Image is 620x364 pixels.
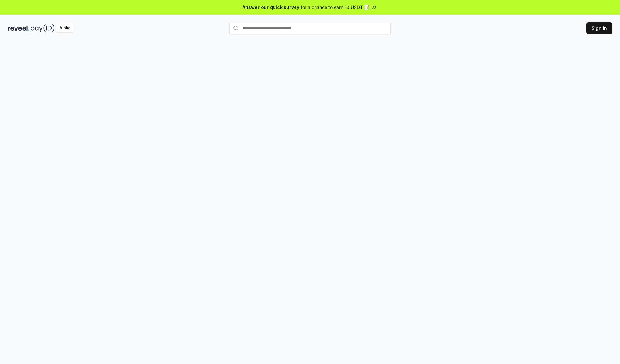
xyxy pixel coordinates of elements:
span: for a chance to earn 10 USDT 📝 [301,4,370,11]
img: pay_id [31,24,55,32]
button: Sign In [586,22,612,34]
div: Alpha [56,24,74,32]
span: Answer our quick survey [243,4,299,11]
img: reveel_dark [8,24,29,32]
